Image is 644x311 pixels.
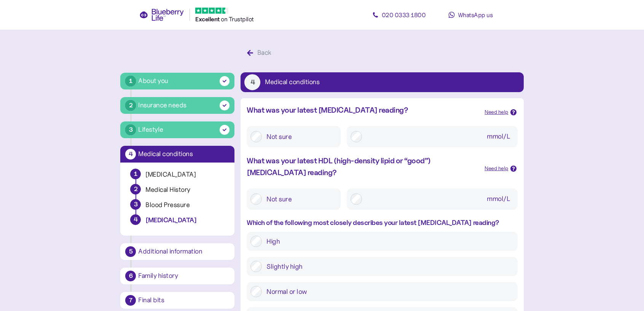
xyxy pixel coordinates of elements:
[247,104,478,116] div: What was your latest [MEDICAL_DATA] reading?
[262,261,513,272] label: Slightly high
[265,79,319,86] div: Medical conditions
[126,199,228,214] button: 3Blood Pressure
[262,236,513,247] label: High
[145,201,225,209] div: Blood Pressure
[120,146,234,163] button: 4Medical conditions
[125,271,136,281] div: 6
[125,149,136,159] div: 4
[145,185,225,194] div: Medical History
[126,214,228,230] button: 4[MEDICAL_DATA]
[131,169,140,179] div: 1
[125,295,136,306] div: 7
[247,155,478,179] div: What was your latest HDL (high-density lipid or “good”) [MEDICAL_DATA] reading?
[120,73,234,89] button: 1About you
[262,286,513,297] label: Normal or low
[125,124,136,135] div: 3
[257,48,271,58] div: Back
[138,100,187,110] div: Insurance needs
[145,170,225,179] div: [MEDICAL_DATA]
[436,7,505,22] a: WhatsApp us
[120,292,234,309] button: 7Final bits
[367,192,514,206] input: mmol/L
[131,184,140,194] div: 2
[195,16,221,23] span: Excellent ️
[126,184,228,199] button: 2Medical History
[483,130,514,144] div: mmol/L
[262,130,337,144] label: Not sure
[120,243,234,260] button: 5Additional information
[126,169,228,184] button: 1[MEDICAL_DATA]
[130,214,141,225] div: 4
[120,268,234,284] button: 6Family history
[138,124,163,135] div: Lifestyle
[221,15,254,23] span: on Trustpilot
[125,76,136,86] div: 1
[138,273,230,279] div: Family history
[138,248,230,255] div: Additional information
[367,130,514,144] input: mmol/L
[131,199,140,209] div: 3
[262,192,337,206] label: Not sure
[365,7,433,22] a: 020 0333 1800
[244,74,260,90] div: 4
[241,45,280,61] button: Back
[247,217,517,228] div: Which of the following most closely describes your latest [MEDICAL_DATA] reading?
[382,11,426,19] span: 020 0333 1800
[138,76,168,86] div: About you
[125,246,136,257] div: 5
[485,108,509,116] div: Need help
[485,164,509,173] div: Need help
[138,297,230,304] div: Final bits
[483,192,514,206] div: mmol/L
[145,216,225,225] div: [MEDICAL_DATA]
[241,72,523,92] button: 4Medical conditions
[120,121,234,138] button: 3Lifestyle
[458,11,493,19] span: WhatsApp us
[138,151,230,158] div: Medical conditions
[125,100,136,111] div: 2
[120,97,234,114] button: 2Insurance needs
